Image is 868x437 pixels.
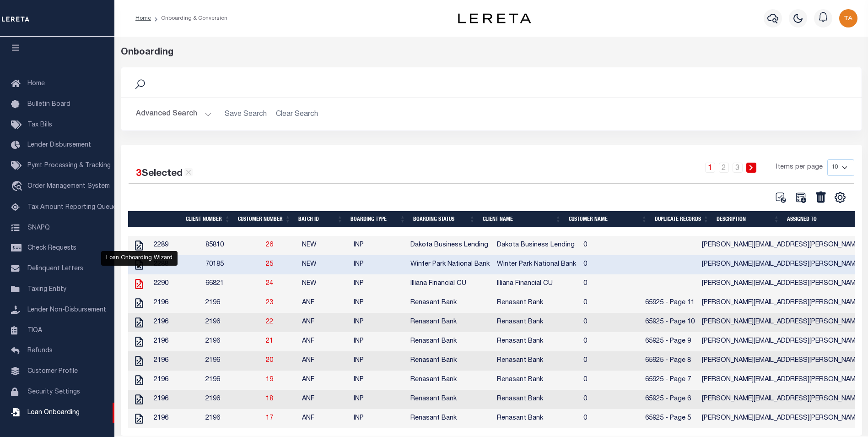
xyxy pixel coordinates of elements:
td: 65925 - Page 5 [642,409,698,428]
td: INP [350,332,407,351]
td: Renasant Bank [407,351,493,371]
td: 2196 [150,351,202,371]
td: Renasant Bank [407,371,493,390]
td: Winter Park National Bank [493,255,580,274]
td: 2196 [150,371,202,390]
td: 2196 [150,409,202,428]
a: 24 [266,280,273,287]
button: Advanced Search [136,105,212,123]
span: Refunds [27,348,53,354]
span: Bulletin Board [27,101,70,108]
span: Order Management System [27,183,110,190]
td: Renasant Bank [407,313,493,332]
a: 17 [266,415,273,421]
a: 2 [719,163,729,173]
td: 2196 [202,390,262,409]
td: INP [350,255,407,274]
td: Illiana Financial CU [493,274,580,294]
li: Onboarding & Conversion [151,14,227,22]
th: Customer Number: activate to sort column ascending [234,211,295,227]
a: 26 [266,242,273,248]
td: 70185 [202,255,262,274]
td: 65925 - Page 10 [642,313,698,332]
a: 1 [705,163,715,173]
td: 2196 [202,371,262,390]
a: 18 [266,396,273,402]
span: Loan Onboarding [27,410,80,416]
a: Home [135,16,151,21]
td: 2196 [202,294,262,313]
span: SNAPQ [27,224,50,231]
th: Description: activate to sort column ascending [713,211,783,227]
div: Onboarding [121,46,862,60]
div: Loan Onboarding Wizard [101,251,178,266]
td: ANF [298,390,350,409]
td: Renasant Bank [407,390,493,409]
span: Home [27,81,45,87]
td: Renasant Bank [493,390,580,409]
td: 0 [580,332,642,351]
a: 22 [266,319,273,325]
td: INP [350,351,407,371]
td: 0 [580,371,642,390]
span: Pymt Processing & Tracking [27,163,111,169]
th: Duplicate Records: activate to sort column ascending [651,211,713,227]
td: NEW [298,274,350,294]
td: 2196 [150,332,202,351]
td: Renasant Bank [493,313,580,332]
i: travel_explore [11,181,26,193]
td: Winter Park National Bank [407,255,493,274]
td: INP [350,236,407,255]
th: Batch ID: activate to sort column ascending [295,211,347,227]
td: 2196 [150,313,202,332]
td: NEW [298,255,350,274]
a: 23 [266,300,273,306]
td: 2196 [202,332,262,351]
td: 2289 [150,236,202,255]
td: INP [350,274,407,294]
td: 66821 [202,274,262,294]
td: INP [350,409,407,428]
th: Customer Name: activate to sort column ascending [565,211,651,227]
td: INP [350,371,407,390]
td: 0 [580,255,642,274]
td: 0 [580,313,642,332]
span: Delinquent Letters [27,266,83,272]
img: svg+xml;base64,PHN2ZyB4bWxucz0iaHR0cDovL3d3dy53My5vcmcvMjAwMC9zdmciIHBvaW50ZXItZXZlbnRzPSJub25lIi... [839,9,857,27]
a: 20 [266,357,273,364]
td: Renasant Bank [493,332,580,351]
td: 2196 [202,313,262,332]
td: 0 [580,409,642,428]
td: ANF [298,351,350,371]
img: logo-dark.svg [458,13,531,23]
td: ANF [298,294,350,313]
td: Renasant Bank [407,409,493,428]
td: Renasant Bank [493,409,580,428]
span: Customer Profile [27,368,78,375]
td: 65925 - Page 11 [642,294,698,313]
td: ANF [298,371,350,390]
a: 3 [733,163,743,173]
td: 0 [580,294,642,313]
th: Boarding Type: activate to sort column ascending [347,211,410,227]
a: 19 [266,377,273,383]
span: Taxing Entity [27,286,66,293]
span: Check Requests [27,245,76,251]
td: 2196 [150,390,202,409]
td: 2196 [202,351,262,371]
td: 0 [580,274,642,294]
span: Security Settings [27,389,80,395]
td: 0 [580,236,642,255]
th: Client Number: activate to sort column ascending [182,211,234,227]
td: Dakota Business Lending [407,236,493,255]
td: 85810 [202,236,262,255]
td: Renasant Bank [407,332,493,351]
span: Items per page [776,163,823,173]
td: ANF [298,332,350,351]
span: TIQA [27,327,42,333]
span: 3 [136,169,141,179]
div: Selected [136,167,193,181]
a: 25 [266,261,273,268]
td: Illiana Financial CU [407,274,493,294]
td: INP [350,294,407,313]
